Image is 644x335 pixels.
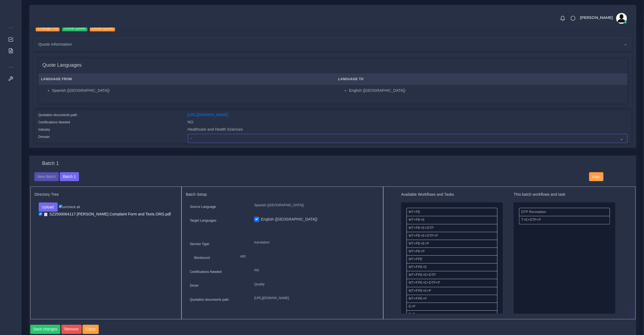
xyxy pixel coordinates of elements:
li: English ([GEOGRAPHIC_DATA]) [349,88,625,93]
button: Upload [39,202,58,212]
button: Save changes [30,325,61,334]
button: Clone [82,325,99,334]
label: Driver [190,283,199,288]
h5: Directory Tree [35,192,177,197]
p: NO [254,268,375,273]
h5: Available Workflows and Tasks [401,192,503,197]
input: Change PM [36,24,60,32]
li: T+E [407,310,497,319]
th: Language From [38,74,335,85]
p: Quality [254,282,375,287]
label: English ([GEOGRAPHIC_DATA]) [261,216,318,222]
li: DTP Recreation [519,208,610,216]
a: [URL][DOMAIN_NAME] [188,113,228,117]
div: NO [184,119,632,127]
p: Spanish ([GEOGRAPHIC_DATA]) [254,202,375,208]
label: Source Language [190,204,216,209]
label: Certifications Needed [190,269,222,274]
li: E+P [407,303,497,311]
h5: This batch workflows and task [514,192,615,197]
label: Industry [38,127,50,132]
span: Quote information [38,41,72,47]
button: Remove [61,325,82,334]
span: Logs [592,174,600,179]
h4: Quote Languages [42,62,82,68]
li: MT+PE+E+P [407,240,497,248]
li: MT+PE+E+DTP+P [407,232,497,240]
label: Quotation documents path [38,113,77,117]
th: Language To [335,74,628,85]
label: Service Type: [190,242,210,246]
li: MT+FPE+E+DTP+P [407,279,497,287]
label: Certifications Needed [38,120,70,125]
li: MT+PE+P [407,248,497,256]
li: Spanish ([GEOGRAPHIC_DATA]) [52,88,332,93]
input: Close Quote [90,24,115,32]
button: Logs [589,172,603,181]
p: translation [254,240,375,245]
li: MT+FPE+E+DTP [407,271,497,279]
a: New Batch [34,174,59,178]
li: MT+FPE [407,255,497,263]
input: un/check all [59,205,62,208]
label: Wordcount [194,255,210,260]
label: Quotation documents path [190,297,229,302]
span: [PERSON_NAME] [580,16,613,19]
a: Clone [82,325,100,334]
img: avatar [616,13,627,24]
label: un/check all [59,205,80,209]
h5: Batch Setup [186,192,379,197]
input: Clone Quote [62,24,88,32]
a: Remove [61,325,83,334]
h4: Batch 1 [42,161,59,167]
button: Batch 1 [60,172,79,181]
li: MT+FPE+E+P [407,287,497,295]
li: MT+FPE+E [407,263,497,271]
li: T+E+DTP+P [519,216,610,224]
li: MT+FPE+P [407,295,497,303]
li: MT+PE+E+DTP [407,224,497,232]
a: Batch 1 [60,174,79,178]
label: Target Languages [190,218,216,223]
div: Quote information [35,37,631,51]
p: 400 [240,254,371,259]
a: SZ2500064117.[PERSON_NAME].Complaint Form and Texts.ORG.pdf [42,212,173,217]
li: MT+PE [407,208,497,216]
label: Domain [38,134,50,139]
p: [URL][DOMAIN_NAME] [254,295,375,301]
div: Healthcare and Health Sciences [184,127,632,134]
button: New Batch [34,172,59,181]
a: [PERSON_NAME]avatar [577,13,629,24]
li: MT+PE+E [407,216,497,224]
